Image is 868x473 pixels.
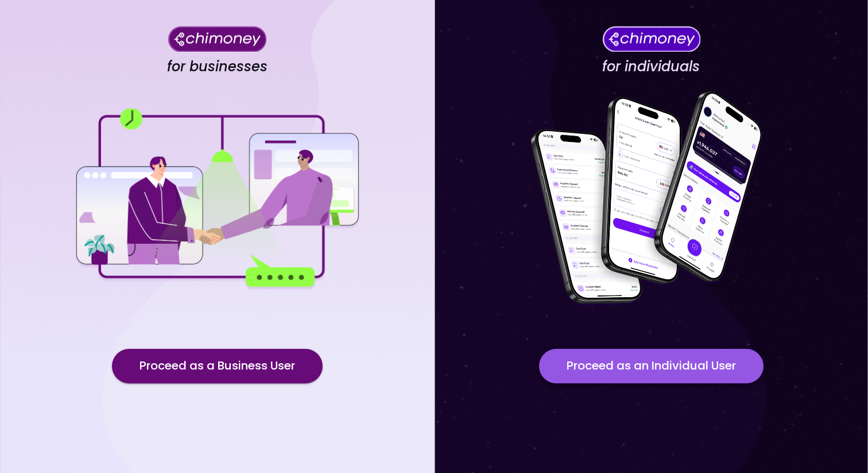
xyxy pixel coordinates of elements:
button: Proceed as a Business User [112,349,323,383]
img: for businesses [73,109,361,290]
h4: for businesses [167,58,268,75]
img: for individuals [507,84,795,314]
img: Chimoney for individuals [602,26,700,52]
button: Proceed as an Individual User [539,349,764,383]
img: Chimoney for businesses [168,26,266,52]
h4: for individuals [602,58,700,75]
